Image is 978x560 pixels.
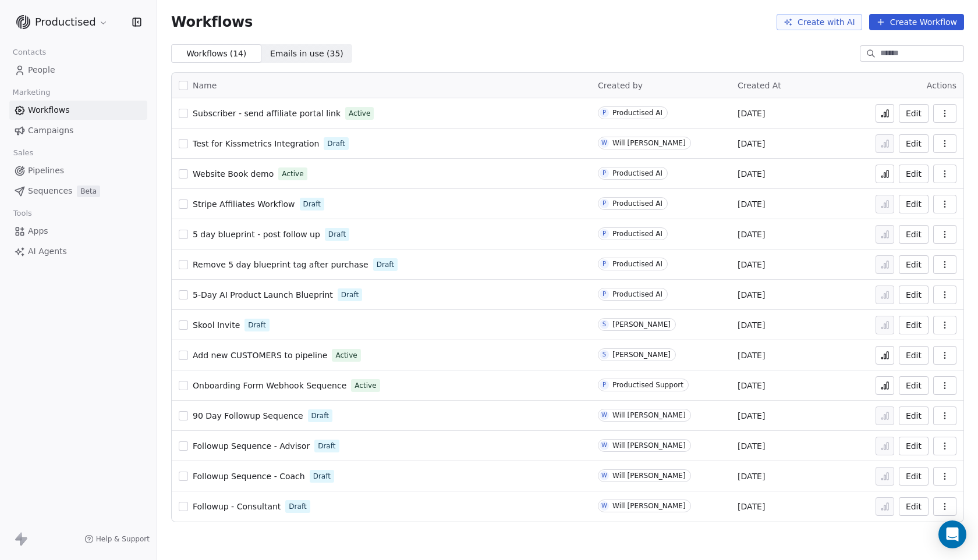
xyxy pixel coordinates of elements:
[738,470,765,482] span: [DATE]
[341,290,359,300] span: Draft
[738,259,765,270] span: [DATE]
[612,290,662,298] div: Productised AI
[899,195,929,213] a: Edit
[248,320,265,330] span: Draft
[612,169,662,177] div: Productised AI
[193,229,320,240] a: 5 day blueprint - post follow up
[612,320,671,329] div: [PERSON_NAME]
[738,229,765,240] span: [DATE]
[349,108,370,119] span: Active
[598,81,643,90] span: Created by
[869,14,964,30] button: Create Workflow
[289,501,306,512] span: Draft
[377,259,394,270] span: Draft
[193,380,346,391] a: Onboarding Form Webhook Sequence
[899,286,929,304] a: Edit
[899,255,929,274] button: Edit
[899,437,929,455] button: Edit
[327,138,345,149] span: Draft
[603,380,606,390] div: P
[311,411,329,421] span: Draft
[193,381,346,390] span: Onboarding Form Webhook Sequence
[899,406,929,425] button: Edit
[899,346,929,365] a: Edit
[9,222,147,241] a: Apps
[193,139,319,148] span: Test for Kissmetrics Integration
[601,441,607,450] div: W
[318,441,335,451] span: Draft
[738,108,765,119] span: [DATE]
[77,186,100,197] span: Beta
[193,472,305,481] span: Followup Sequence - Coach
[303,199,321,209] span: Draft
[9,242,147,261] a: AI Agents
[282,169,303,179] span: Active
[193,289,333,301] a: 5-Day AI Product Launch Blueprint
[193,169,274,179] span: Website Book demo
[603,229,606,238] div: P
[193,440,310,452] a: Followup Sequence - Advisor
[899,376,929,395] button: Edit
[899,134,929,153] a: Edit
[9,121,147,140] a: Campaigns
[96,534,150,544] span: Help & Support
[355,380,376,391] span: Active
[603,320,606,329] div: S
[899,467,929,486] a: Edit
[193,441,310,451] span: Followup Sequence - Advisor
[193,411,303,420] span: 90 Day Followup Sequence
[738,501,765,512] span: [DATE]
[193,108,341,119] a: Subscriber - send affiliate portal link
[738,380,765,391] span: [DATE]
[9,101,147,120] a: Workflows
[899,316,929,334] button: Edit
[193,109,341,118] span: Subscriber - send affiliate portal link
[193,410,303,422] a: 90 Day Followup Sequence
[9,161,147,180] a: Pipelines
[612,441,686,450] div: Will [PERSON_NAME]
[8,84,55,101] span: Marketing
[28,185,72,197] span: Sequences
[9,60,147,80] a: People
[193,470,305,482] a: Followup Sequence - Coach
[193,290,333,299] span: 5-Day AI Product Launch Blueprint
[193,138,319,149] a: Test for Kissmetrics Integration
[193,199,295,209] span: Stripe Affiliates Workflow
[938,520,966,548] div: Open Intercom Messenger
[28,124,73,137] span: Campaigns
[193,319,240,331] a: Skool Invite
[899,497,929,516] button: Edit
[612,260,662,268] div: Productised AI
[35,15,96,30] span: Productised
[612,351,671,359] div: [PERSON_NAME]
[899,165,929,183] a: Edit
[612,199,662,208] div: Productised AI
[738,349,765,361] span: [DATE]
[899,225,929,244] a: Edit
[601,501,607,511] div: W
[777,14,862,30] button: Create with AI
[193,198,295,210] a: Stripe Affiliates Workflow
[612,472,686,480] div: Will [PERSON_NAME]
[601,138,607,148] div: W
[193,230,320,239] span: 5 day blueprint - post follow up
[193,349,327,361] a: Add new CUSTOMERS to pipeline
[601,471,607,480] div: W
[899,104,929,123] button: Edit
[193,501,281,512] a: Followup - Consultant
[603,108,606,117] div: P
[193,320,240,330] span: Skool Invite
[612,502,686,510] div: Will [PERSON_NAME]
[193,502,281,511] span: Followup - Consultant
[738,410,765,422] span: [DATE]
[171,14,253,30] span: Workflows
[193,259,368,270] a: Remove 5 day blueprint tag after purchase
[603,199,606,208] div: P
[738,168,765,180] span: [DATE]
[612,381,683,389] div: Productised Support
